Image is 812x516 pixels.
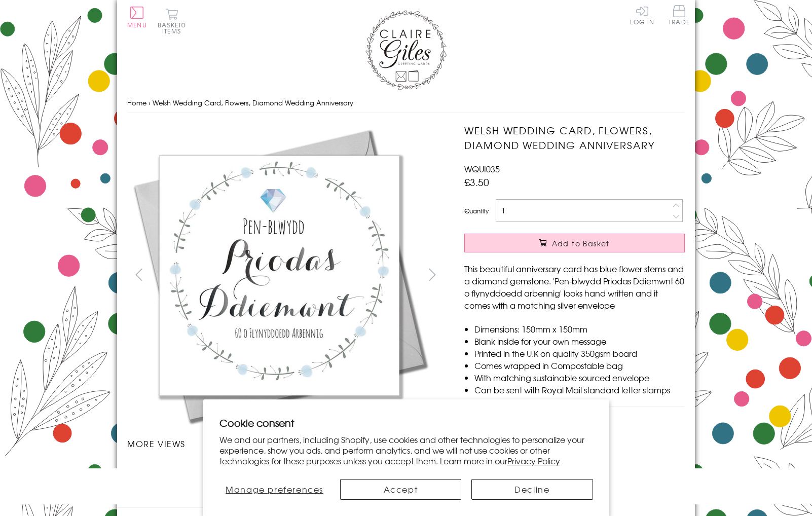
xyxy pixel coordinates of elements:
li: Dimensions: 150mm x 150mm [474,323,685,335]
li: Blank inside for your own message [474,335,685,347]
img: Welsh Wedding Card, Flowers, Diamond Wedding Anniversary [127,123,431,427]
h3: More views [127,437,444,450]
span: Trade [669,5,690,25]
button: prev [127,263,150,286]
ul: Carousel Pagination [127,460,444,482]
nav: breadcrumbs [127,93,685,114]
button: Add to Basket [464,234,685,252]
span: 0 items [162,20,186,35]
button: Accept [340,479,461,500]
button: Decline [471,479,593,500]
li: With matching sustainable sourced envelope [474,372,685,384]
h2: Cookie consent [219,416,593,430]
button: Manage preferences [219,479,330,500]
h1: Welsh Wedding Card, Flowers, Diamond Wedding Anniversary [464,123,685,153]
li: Carousel Page 1 (Current Slide) [127,460,206,482]
li: Comes wrapped in Compostable bag [474,359,685,372]
label: Quantity [464,206,489,215]
span: Manage preferences [226,483,323,495]
a: Log In [630,5,654,25]
span: WQUI035 [464,163,500,175]
p: We and our partners, including Shopify, use cookies and other technologies to personalize your ex... [219,434,593,466]
p: This beautiful anniversary card has blue flower stems and a diamond gemstone. 'Pen-blwydd Priodas... [464,263,685,311]
span: Add to Basket [552,238,610,248]
li: Can be sent with Royal Mail standard letter stamps [474,384,685,396]
span: › [149,98,151,107]
a: Trade [669,5,690,27]
button: Menu [127,7,147,28]
span: £3.50 [464,175,489,189]
button: Basket0 items [158,8,186,34]
li: Printed in the U.K on quality 350gsm board [474,347,685,359]
a: Privacy Policy [507,455,560,467]
span: Welsh Wedding Card, Flowers, Diamond Wedding Anniversary [153,98,353,107]
a: Home [127,98,146,107]
img: Claire Giles Greetings Cards [365,10,447,90]
span: Menu [127,20,147,29]
button: next [421,263,444,286]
